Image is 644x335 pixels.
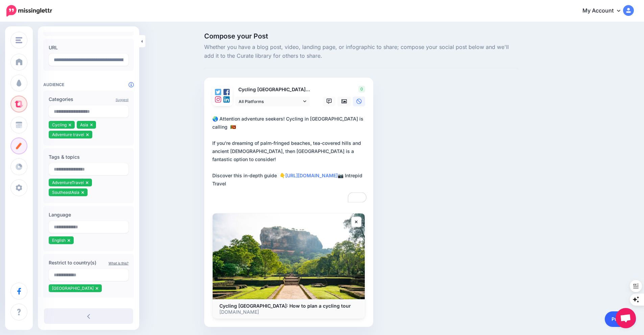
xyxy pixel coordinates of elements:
a: My Account [576,3,634,19]
span: Adventure travel [52,132,84,137]
span: Whether you have a blog post, video, landing page, or infographic to share; compose your social p... [204,43,518,60]
img: menu.png [16,37,22,43]
span: Cycling [52,122,67,127]
label: Categories [49,95,128,103]
span: All Platforms [239,98,302,105]
textarea: To enrich screen reader interactions, please activate Accessibility in Grammarly extension settings [212,115,368,204]
b: Cycling [GEOGRAPHIC_DATA]: How to plan a cycling tour [219,303,351,309]
span: [GEOGRAPHIC_DATA] [52,286,94,291]
div: 🌏 Attention adventure seekers! Cycling in [GEOGRAPHIC_DATA] is calling 🇱🇰 If you're dreaming of p... [212,115,368,188]
span: Asia [80,122,88,127]
a: What is this? [109,261,128,265]
img: Missinglettr [6,5,52,17]
span: English [52,238,66,243]
label: Restrict to country(s) [49,259,128,267]
span: AdventureTravel [52,180,84,185]
h4: Audience [43,82,134,87]
a: Publish [605,311,636,327]
p: Cycling [GEOGRAPHIC_DATA]: The ultimate guide for cyclists [235,86,310,94]
p: [DOMAIN_NAME] [219,309,358,315]
span: SoutheastAsia [52,190,79,195]
label: Language [49,211,128,219]
a: All Platforms [235,97,310,106]
a: Suggest [116,98,128,102]
label: URL [49,44,128,52]
img: Cycling Sri Lanka: How to plan a cycling tour [213,213,365,299]
a: Open chat [616,308,636,328]
label: Tags & topics [49,153,128,161]
span: 0 [358,86,365,93]
span: Compose your Post [204,33,518,40]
